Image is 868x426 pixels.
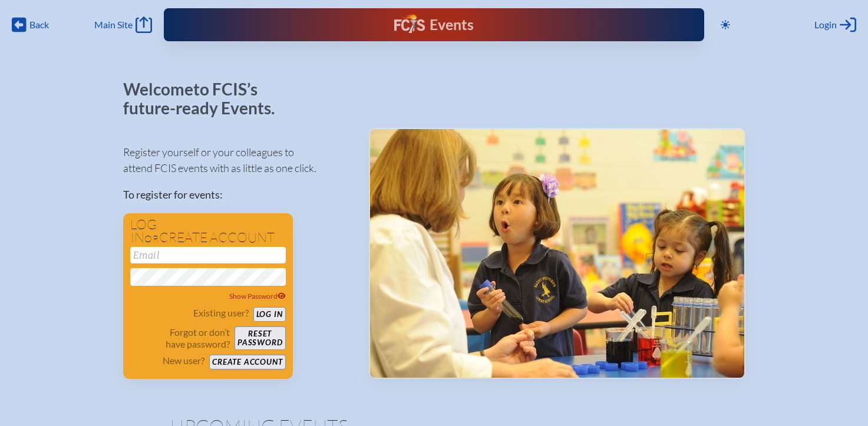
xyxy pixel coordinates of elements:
[94,16,152,33] a: Main Site
[130,326,230,350] p: Forgot or don’t have password?
[318,14,550,35] div: FCIS Events — Future ready
[144,233,159,245] span: or
[130,218,286,245] h1: Log in create account
[193,307,249,319] p: Existing user?
[814,19,837,31] span: Login
[123,187,350,203] p: To register for events:
[209,355,285,369] button: Create account
[253,307,286,322] button: Log in
[163,355,204,366] p: New user?
[94,19,133,31] span: Main Site
[123,80,288,117] p: Welcome to FCIS’s future-ready Events.
[229,292,286,300] span: Show Password
[235,326,285,350] button: Resetpassword
[370,129,744,378] img: Events
[29,19,49,31] span: Back
[123,144,350,176] p: Register yourself or your colleagues to attend FCIS events with as little as one click.
[130,247,286,263] input: Email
